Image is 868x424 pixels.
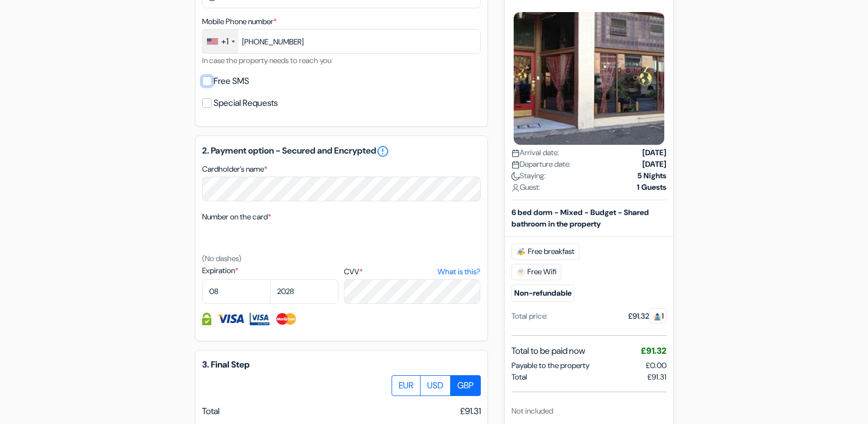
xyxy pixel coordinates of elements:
span: Guest: [511,182,541,193]
img: Master Card [275,313,297,325]
img: free_wifi.svg [516,268,525,276]
strong: 5 Nights [637,170,666,182]
label: USD [420,375,451,396]
img: calendar.svg [511,149,520,157]
span: 1 [649,308,666,324]
img: calendar.svg [511,161,520,169]
small: Non-refundable [511,285,574,302]
label: Number on the card [202,211,271,223]
div: United States: +1 [203,30,238,53]
h5: 3. Final Step [202,359,481,370]
label: EUR [392,375,421,396]
b: 6 bed dorm - Mixed - Budget - Shared bathroom in the property [511,207,649,229]
label: CVV [344,266,480,278]
span: £0.00 [646,360,666,370]
h5: 2. Payment option - Secured and Encrypted [202,145,481,158]
img: Credit card information fully secured and encrypted [202,313,211,325]
span: Staying: [511,170,546,182]
img: free_breakfast.svg [516,247,526,256]
img: user_icon.svg [511,184,520,192]
div: Basic radio toggle button group [392,375,481,396]
span: £91.31 [647,371,666,383]
label: GBP [450,375,481,396]
span: £91.32 [641,345,666,357]
img: Visa [217,313,244,325]
input: 201-555-0123 [202,29,481,54]
span: Total [202,405,220,417]
small: (No dashes) [202,253,242,263]
strong: 1 Guests [637,182,666,193]
div: +1 [221,35,228,48]
img: moon.svg [511,172,520,180]
span: Free Wifi [511,264,561,280]
label: Free SMS [214,74,249,89]
span: £91.31 [460,405,481,418]
span: Departure date: [511,159,571,170]
div: £91.32 [628,310,666,322]
label: Mobile Phone number [202,16,277,27]
span: Total [511,371,527,383]
a: error_outline [376,145,389,158]
span: Payable to the property [511,360,589,371]
label: Special Requests [214,95,278,111]
span: Total to be paid now [511,344,585,358]
span: Free breakfast [511,244,579,260]
span: Arrival date: [511,147,559,159]
div: Not included [511,405,666,417]
label: Expiration [202,265,338,276]
label: Cardholder’s name [202,163,267,175]
a: What is this? [438,266,480,278]
div: Total price: [511,310,548,322]
img: Visa Electron [250,313,269,325]
strong: [DATE] [642,159,666,170]
small: In case the property needs to reach you [202,55,331,65]
strong: [DATE] [642,147,666,159]
img: guest.svg [653,313,662,321]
